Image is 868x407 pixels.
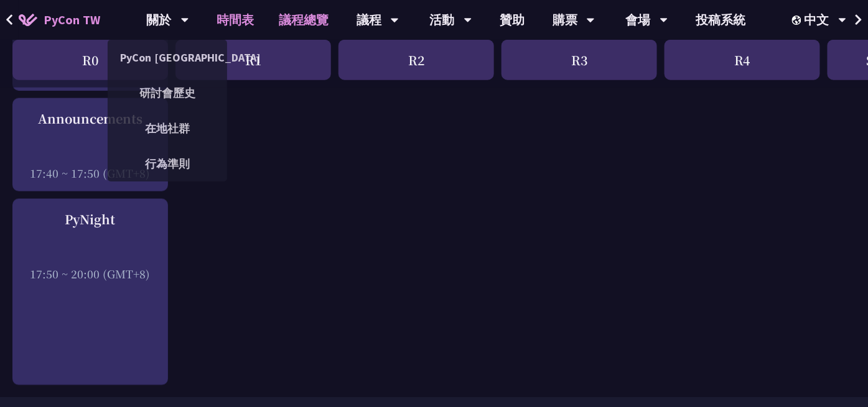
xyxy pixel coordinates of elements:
[108,114,227,143] a: 在地社群
[44,11,100,29] span: PyCon TW
[19,14,37,26] img: Home icon of PyCon TW 2025
[19,266,162,281] div: 17:50 ~ 20:00 (GMT+8)
[108,149,227,178] a: 行為準則
[19,109,162,128] div: Announcements
[19,165,162,181] div: 17:40 ~ 17:50 (GMT+8)
[502,40,657,80] div: R3
[338,40,494,80] div: R2
[175,40,331,80] div: R1
[19,210,162,229] div: PyNight
[108,78,227,107] a: 研討會歷史
[792,16,805,25] img: Locale Icon
[6,4,113,35] a: PyCon TW
[108,43,227,72] a: PyCon [GEOGRAPHIC_DATA]
[665,40,820,80] div: R4
[12,40,168,80] div: R0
